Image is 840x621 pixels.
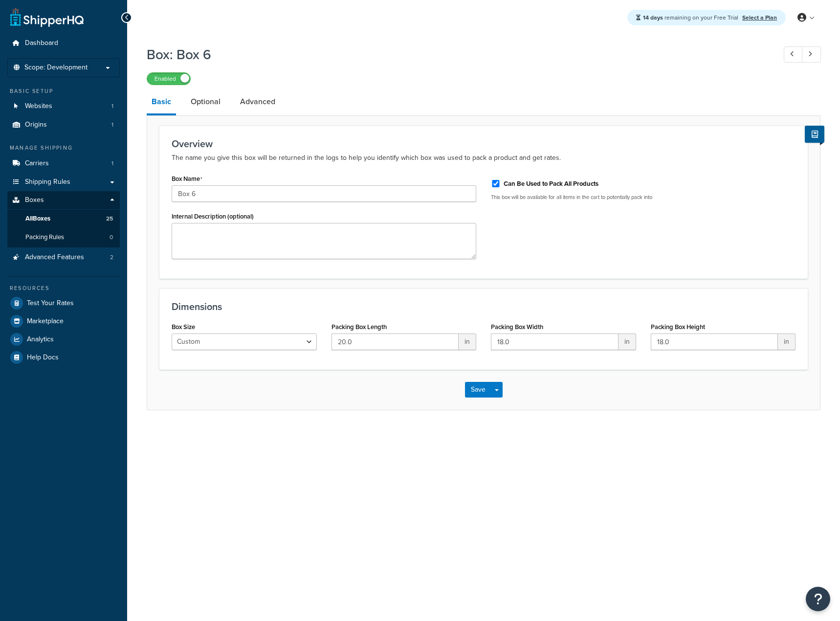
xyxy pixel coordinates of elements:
span: All Boxes [25,215,50,223]
a: Optional [186,90,225,113]
a: Help Docs [7,349,120,366]
span: Marketplace [27,317,64,326]
label: Internal Description (optional) [172,213,254,220]
label: Enabled [147,73,190,85]
h1: Box: Box 6 [147,45,766,64]
span: in [778,333,796,350]
span: Dashboard [25,39,58,47]
span: Help Docs [27,354,59,362]
a: Boxes [7,191,120,209]
span: Boxes [25,196,44,204]
a: Test Your Rates [7,294,120,312]
a: Next Record [802,46,821,63]
a: Marketplace [7,312,120,330]
li: Boxes [7,191,120,247]
span: 25 [106,215,113,223]
a: Previous Record [784,46,803,63]
label: Packing Box Width [491,323,543,331]
button: Open Resource Center [806,587,830,611]
span: Advanced Features [25,253,84,262]
li: Packing Rules [7,228,120,246]
span: Carriers [25,159,49,168]
a: Advanced [235,90,280,113]
label: Box Size [172,323,195,331]
label: Packing Box Height [651,323,705,331]
span: 1 [111,102,113,111]
a: Carriers1 [7,155,120,173]
label: Can Be Used to Pack All Products [504,179,598,188]
h3: Dimensions [172,301,796,312]
a: Origins1 [7,116,120,134]
div: Manage Shipping [7,144,120,152]
a: Websites1 [7,97,120,115]
span: in [619,333,636,350]
button: Show Help Docs [805,126,824,143]
a: Shipping Rules [7,173,120,191]
h3: Overview [172,138,796,149]
li: Origins [7,116,120,134]
span: Websites [25,102,52,111]
span: 0 [110,233,113,242]
li: Advanced Features [7,248,120,266]
span: 1 [111,159,113,168]
li: Websites [7,97,120,115]
a: Basic [147,90,176,115]
div: Basic Setup [7,87,120,95]
a: Advanced Features2 [7,248,120,266]
a: AllBoxes25 [7,210,120,228]
span: remaining on your Free Trial [643,13,740,22]
a: Packing Rules0 [7,228,120,246]
button: Save [465,382,491,398]
a: Dashboard [7,34,120,52]
span: Test Your Rates [27,299,74,308]
span: 1 [111,121,113,129]
span: 2 [110,253,113,262]
a: Select a Plan [742,13,777,22]
span: Packing Rules [25,233,64,242]
span: Shipping Rules [25,178,70,186]
span: in [459,333,476,350]
span: Analytics [27,335,54,344]
label: Packing Box Length [332,323,387,331]
span: Origins [25,121,47,129]
div: Resources [7,284,120,292]
li: Carriers [7,155,120,173]
strong: 14 days [643,13,663,22]
span: Scope: Development [24,64,88,72]
p: The name you give this box will be returned in the logs to help you identify which box was used t... [172,152,796,164]
label: Box Name [172,175,202,183]
a: Analytics [7,331,120,348]
p: This box will be available for all items in the cart to potentially pack into [491,194,796,201]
